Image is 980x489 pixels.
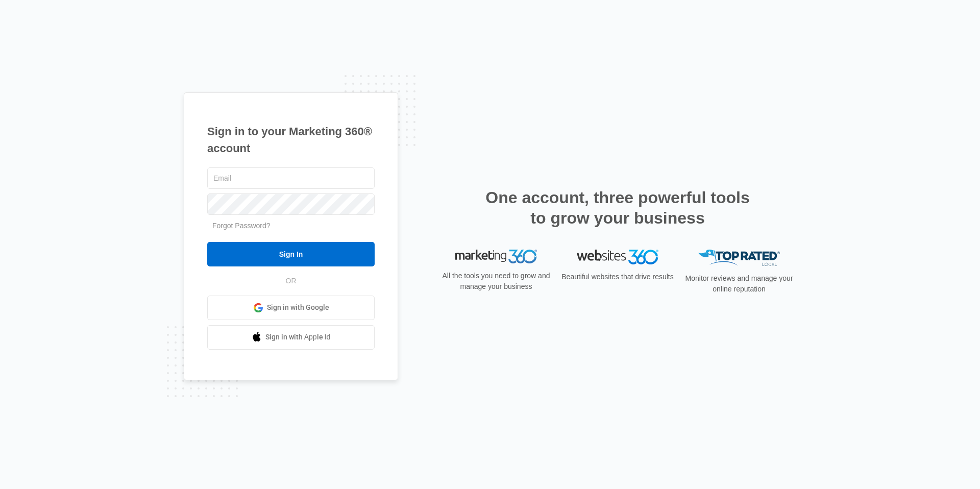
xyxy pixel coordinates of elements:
[207,167,375,189] input: Email
[482,187,753,228] h2: One account, three powerful tools to grow your business
[279,276,304,286] span: OR
[207,123,375,157] h1: Sign in to your Marketing 360® account
[207,242,375,266] input: Sign In
[698,250,780,266] img: Top Rated Local
[455,250,537,264] img: Marketing 360
[560,272,675,282] p: Beautiful websites that drive results
[207,325,375,350] a: Sign in with Apple Id
[267,302,329,313] span: Sign in with Google
[682,273,796,295] p: Monitor reviews and manage your online reputation
[439,271,553,292] p: All the tools you need to grow and manage your business
[265,332,331,343] span: Sign in with Apple Id
[207,296,375,320] a: Sign in with Google
[577,250,658,264] img: Websites 360
[212,222,271,230] a: Forgot Password?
